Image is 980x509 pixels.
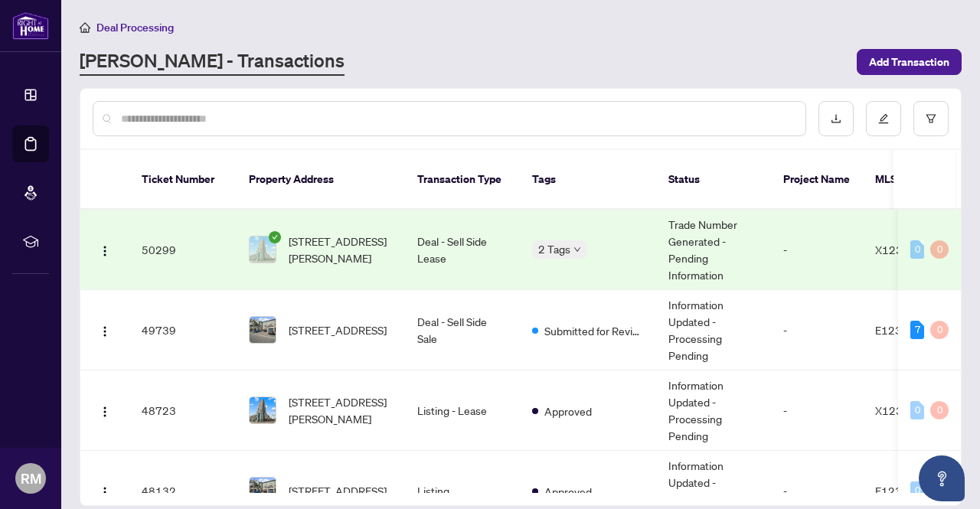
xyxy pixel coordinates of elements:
[656,370,771,451] td: Information Updated - Processing Pending
[405,210,520,290] td: Deal - Sell Side Lease
[405,150,520,210] th: Transaction Type
[93,318,117,342] button: Logo
[129,370,237,451] td: 48723
[875,403,937,417] span: X12341916
[930,240,949,259] div: 0
[538,240,570,258] span: 2 Tags
[405,290,520,370] td: Deal - Sell Side Sale
[237,150,405,210] th: Property Address
[405,370,520,451] td: Listing - Lease
[93,398,117,423] button: Logo
[771,290,863,370] td: -
[80,48,345,76] a: [PERSON_NAME] - Transactions
[93,237,117,262] button: Logo
[289,393,393,427] span: [STREET_ADDRESS][PERSON_NAME]
[129,290,237,370] td: 49739
[80,22,90,33] span: home
[21,468,41,489] span: RM
[12,11,49,40] img: logo
[919,455,965,501] button: Open asap
[926,113,936,124] span: filter
[875,484,936,498] span: E12335982
[818,101,854,136] button: download
[875,323,936,337] span: E12335982
[910,321,924,339] div: 7
[573,246,581,253] span: down
[771,210,863,290] td: -
[857,49,962,75] button: Add Transaction
[866,101,901,136] button: edit
[99,325,111,338] img: Logo
[129,150,237,210] th: Ticket Number
[875,243,937,256] span: X12341916
[289,321,387,338] span: [STREET_ADDRESS]
[656,290,771,370] td: Information Updated - Processing Pending
[656,150,771,210] th: Status
[96,21,174,34] span: Deal Processing
[544,483,592,500] span: Approved
[250,478,276,504] img: thumbnail-img
[910,481,924,500] div: 0
[913,101,949,136] button: filter
[878,113,889,124] span: edit
[930,401,949,419] div: 0
[289,482,387,499] span: [STREET_ADDRESS]
[771,150,863,210] th: Project Name
[930,321,949,339] div: 0
[99,486,111,498] img: Logo
[910,401,924,419] div: 0
[250,397,276,423] img: thumbnail-img
[93,478,117,503] button: Logo
[520,150,656,210] th: Tags
[99,245,111,257] img: Logo
[250,317,276,343] img: thumbnail-img
[831,113,841,124] span: download
[129,210,237,290] td: 50299
[910,240,924,259] div: 0
[250,237,276,263] img: thumbnail-img
[656,210,771,290] td: Trade Number Generated - Pending Information
[869,50,949,74] span: Add Transaction
[269,231,281,243] span: check-circle
[99,406,111,418] img: Logo
[863,150,955,210] th: MLS #
[544,322,644,339] span: Submitted for Review
[771,370,863,451] td: -
[289,233,393,266] span: [STREET_ADDRESS][PERSON_NAME]
[544,403,592,419] span: Approved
